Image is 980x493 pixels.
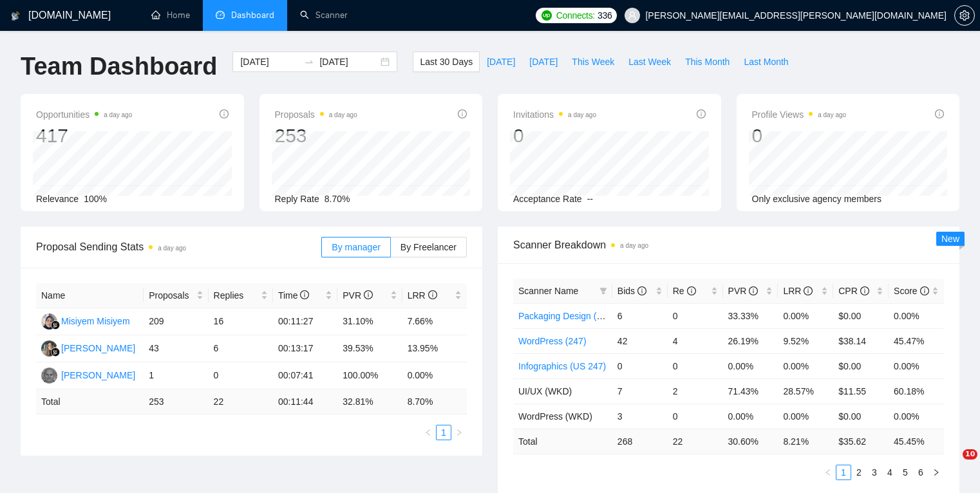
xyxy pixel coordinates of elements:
span: [DATE] [487,55,515,69]
a: homeHome [151,10,190,21]
td: Total [36,389,144,414]
span: info-circle [428,290,437,299]
td: 100.00% [337,362,402,389]
span: Only exclusive agency members [752,194,882,204]
span: right [455,429,463,436]
div: [PERSON_NAME] [61,368,135,382]
span: left [424,429,432,436]
button: right [928,465,944,480]
span: LRR [408,290,437,301]
button: [DATE] [480,51,522,72]
span: info-circle [458,109,467,118]
span: 100% [84,194,107,204]
td: 00:13:17 [273,335,337,362]
a: MMMisiyem Misiyem [41,315,130,326]
td: 0.00% [778,303,833,328]
a: 3 [867,465,881,479]
span: Last 30 Days [420,55,473,69]
span: info-circle [920,286,929,295]
span: PVR [728,286,759,296]
img: gigradar-bm.png [51,321,60,330]
span: UI/UX (WKD) [518,386,572,396]
td: 31.10% [337,308,402,335]
td: $11.55 [833,378,889,404]
button: left [420,425,436,440]
li: 1 [436,425,451,440]
span: [DATE] [529,55,558,69]
td: 7.66% [402,308,467,335]
span: info-circle [935,109,944,118]
span: Dashboard [231,10,274,21]
div: 0 [752,124,847,148]
th: Replies [209,283,273,308]
span: info-circle [220,109,229,118]
span: Proposal Sending Stats [36,239,321,255]
span: Proposals [149,288,193,302]
button: setting [954,5,975,26]
time: a day ago [104,111,132,118]
td: 4 [668,328,723,353]
button: [DATE] [522,51,565,72]
span: info-circle [697,109,706,118]
td: 209 [144,308,208,335]
span: PVR [343,290,373,301]
span: to [304,57,314,67]
td: 00:07:41 [273,362,337,389]
button: left [820,465,836,480]
a: 5 [898,465,912,479]
td: 253 [144,389,208,414]
div: Misiyem Misiyem [61,314,130,328]
td: 6 [209,335,273,362]
span: Last Week [628,55,671,69]
a: Infographics (US 247) [518,361,606,371]
td: $38.14 [833,328,889,353]
li: Previous Page [820,465,836,480]
span: info-circle [860,286,869,295]
td: 28.57% [778,378,833,404]
a: 2 [852,465,866,479]
td: 43 [144,335,208,362]
td: 0 [612,353,668,378]
td: 00:11:27 [273,308,337,335]
span: Profile Views [752,107,847,122]
span: This Month [685,55,730,69]
th: Proposals [144,283,208,308]
time: a day ago [158,245,186,252]
li: Previous Page [420,425,436,440]
td: 60.18% [889,378,944,404]
td: 45.45 % [889,429,944,454]
li: Next Page [451,425,467,440]
span: Opportunities [36,107,132,122]
a: setting [954,10,975,21]
td: 9.52% [778,328,833,353]
button: Last 30 Days [413,51,480,72]
span: filter [597,281,610,301]
span: Last Month [744,55,788,69]
td: $ 35.62 [833,429,889,454]
td: 71.43% [723,378,778,404]
button: Last Week [621,51,678,72]
td: 13.95% [402,335,467,362]
td: 7 [612,378,668,404]
h1: Team Dashboard [21,51,217,82]
span: info-circle [804,286,813,295]
a: 4 [883,465,897,479]
td: $0.00 [833,404,889,429]
span: Relevance [36,194,79,204]
td: 1 [144,362,208,389]
span: dashboard [216,10,225,19]
li: 5 [898,465,913,480]
span: Scanner Breakdown [513,237,944,253]
li: Next Page [928,465,944,480]
a: LK[PERSON_NAME] [41,342,135,353]
td: 0.00% [723,353,778,378]
time: a day ago [818,111,846,118]
span: user [628,11,637,20]
span: Re [673,286,696,296]
img: LK [41,340,57,357]
td: 3 [612,404,668,429]
td: 0 [668,404,723,429]
td: 0.00% [402,362,467,389]
button: This Month [678,51,737,72]
span: Proposals [275,107,357,122]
